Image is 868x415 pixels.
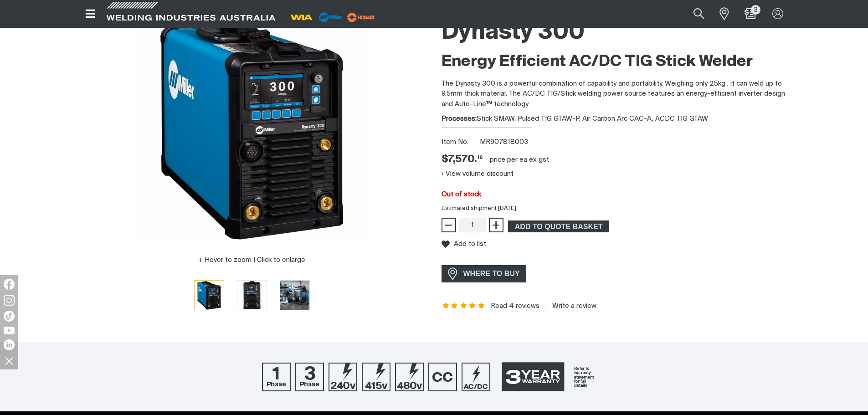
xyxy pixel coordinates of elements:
[442,191,481,198] span: Out of stock
[395,363,424,391] img: 480V
[237,281,267,310] img: Dynasty 300
[442,137,478,148] span: Item No.
[4,279,15,290] img: Facebook
[4,339,15,350] img: LinkedIn
[442,153,483,166] span: $7,570.
[138,13,366,241] img: Dynasty 300
[195,281,224,310] img: Dynasty 300
[442,153,483,166] div: Price
[490,155,527,164] div: price per EA
[457,266,526,281] span: WHERE TO BUY
[491,302,539,310] a: Read 4 reviews
[442,52,791,72] h2: Energy Efficient AC/DC TIG Stick Welder
[480,138,528,145] span: MR907818003
[442,18,791,47] h1: Dynasty 300
[462,363,490,391] img: AC/DC
[1,353,17,369] img: hide socials
[545,302,596,310] a: Write a review
[262,363,291,391] img: Single Phase
[442,303,486,309] span: Rating: 5
[444,217,453,233] span: −
[4,295,15,306] img: Instagram
[4,311,15,322] img: TikTok
[454,240,486,248] span: Add to list
[683,4,714,24] button: Search products
[344,14,378,20] a: miller
[237,280,267,310] button: Go to slide 2
[495,358,606,395] a: 3 Year Warranty
[344,10,378,24] img: miller
[329,363,357,391] img: 240V
[442,79,791,110] p: The Dynasty 300 is a powerful combination of capability and portability. Weighing only 25kg , it ...
[362,363,390,391] img: 415V
[672,4,714,24] input: Product name or item number...
[477,155,483,160] sup: 16
[295,363,324,391] img: Three Phase
[442,166,514,181] button: View volume discount
[508,220,609,232] button: Add Dynasty 300 to the shopping cart
[492,217,500,233] span: +
[442,115,477,122] strong: Processes:
[442,240,486,248] button: Add to list
[280,281,309,310] img: Dynasty 300
[529,155,549,164] div: ex gst
[434,204,799,213] div: Estimated shipment [DATE]
[193,255,311,266] button: Hover to zoom | Click to enlarge
[442,114,791,124] div: Stick SMAW, Pulsed TIG GTAW-P, Air Carbon Arc CAC-A, ACDC TIG GTAW
[4,327,15,334] img: YouTube
[442,265,527,282] a: WHERE TO BUY
[194,280,224,310] button: Go to slide 1
[509,220,608,232] span: ADD TO QUOTE BASKET
[428,363,457,391] img: CC
[280,280,310,310] button: Go to slide 3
